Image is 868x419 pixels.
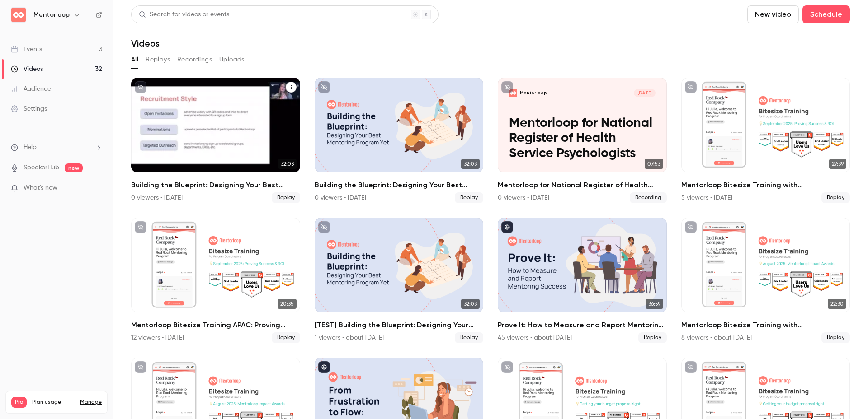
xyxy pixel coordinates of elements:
[498,320,667,331] h2: Prove It: How to Measure and Report Mentoring Success
[681,320,850,331] h2: Mentorloop Bitesize Training with [PERSON_NAME]: Mentorloop Impact Awards
[315,218,484,343] a: 32:03[TEST] Building the Blueprint: Designing Your Best Mentoring Program Yet1 viewers • about [D...
[135,361,146,373] button: unpublished
[509,116,656,162] p: Mentorloop for National Register of Health Service Psychologists
[498,218,667,343] li: Prove It: How to Measure and Report Mentoring Success
[131,333,184,342] div: 12 viewers • [DATE]
[315,78,484,203] a: 32:03Building the Blueprint: Designing Your Best Mentoring Program Yet (ANZ)0 viewers • [DATE]Replay
[681,333,752,342] div: 8 viewers • about [DATE]
[318,221,330,233] button: unpublished
[24,143,37,152] span: Help
[455,192,483,203] span: Replay
[131,78,300,203] a: 32:03Building the Blueprint: Designing Your Best Mentoring Program Yet ([GEOGRAPHIC_DATA])0 viewe...
[829,159,846,169] span: 27:39
[278,159,297,169] span: 32:03
[501,81,513,93] button: unpublished
[501,221,513,233] button: published
[139,10,229,19] div: Search for videos or events
[498,78,667,203] a: Mentorloop for National Register of Health Service PsychologistsMentorloop[DATE]Mentorloop for Na...
[11,84,51,93] div: Audience
[645,159,663,169] span: 07:53
[219,52,245,67] button: Uploads
[315,320,484,331] h2: [TEST] Building the Blueprint: Designing Your Best Mentoring Program Yet
[828,299,846,309] span: 22:30
[272,332,300,343] span: Replay
[315,333,384,342] div: 1 viewers • about [DATE]
[455,332,483,343] span: Replay
[80,399,102,406] a: Manage
[315,193,366,202] div: 0 viewers • [DATE]
[146,52,170,67] button: Replays
[681,193,732,202] div: 5 viewers • [DATE]
[318,81,330,93] button: unpublished
[802,5,850,23] button: Schedule
[32,399,75,406] span: Plan usage
[461,159,480,169] span: 32:03
[135,221,146,233] button: unpublished
[634,89,656,97] span: [DATE]
[11,8,26,22] img: Mentorloop
[65,163,83,172] span: new
[24,163,59,172] a: SpeakerHub
[681,78,850,203] a: 27:39Mentorloop Bitesize Training with [PERSON_NAME]: Proving Success & ROI5 viewers • [DATE]Replay
[685,221,697,233] button: unpublished
[520,90,547,96] p: Mentorloop
[135,81,146,93] button: unpublished
[821,332,850,343] span: Replay
[681,78,850,203] li: Mentorloop Bitesize Training with Kristin: Proving Success & ROI
[11,104,47,113] div: Settings
[461,299,480,309] span: 32:03
[646,299,663,309] span: 36:59
[131,320,300,331] h2: Mentorloop Bitesize Training APAC: Proving Success and ROI
[131,193,183,202] div: 0 viewers • [DATE]
[131,78,300,203] li: Building the Blueprint: Designing Your Best Mentoring Program Yet (USA)
[11,397,27,408] span: Pro
[315,218,484,343] li: [TEST] Building the Blueprint: Designing Your Best Mentoring Program Yet
[747,5,799,23] button: New video
[131,218,300,343] li: Mentorloop Bitesize Training APAC: Proving Success and ROI
[318,361,330,373] button: published
[33,10,70,19] h6: Mentorloop
[681,180,850,191] h2: Mentorloop Bitesize Training with [PERSON_NAME]: Proving Success & ROI
[630,192,667,203] span: Recording
[315,180,484,191] h2: Building the Blueprint: Designing Your Best Mentoring Program Yet (ANZ)
[685,81,697,93] button: unpublished
[498,218,667,343] a: 36:59Prove It: How to Measure and Report Mentoring Success45 viewers • about [DATE]Replay
[315,78,484,203] li: Building the Blueprint: Designing Your Best Mentoring Program Yet (ANZ)
[11,45,42,54] div: Events
[498,333,572,342] div: 45 viewers • about [DATE]
[24,183,57,193] span: What's new
[131,52,138,67] button: All
[821,192,850,203] span: Replay
[11,65,43,74] div: Videos
[131,218,300,343] a: 20:35Mentorloop Bitesize Training APAC: Proving Success and ROI12 viewers • [DATE]Replay
[638,332,667,343] span: Replay
[131,5,850,414] section: Videos
[272,192,300,203] span: Replay
[681,218,850,343] a: 22:30Mentorloop Bitesize Training with [PERSON_NAME]: Mentorloop Impact Awards8 viewers • about [...
[685,361,697,373] button: unpublished
[131,38,160,49] h1: Videos
[498,180,667,191] h2: Mentorloop for National Register of Health Service Psychologists
[498,193,549,202] div: 0 viewers • [DATE]
[177,52,212,67] button: Recordings
[131,180,300,191] h2: Building the Blueprint: Designing Your Best Mentoring Program Yet ([GEOGRAPHIC_DATA])
[498,78,667,203] li: Mentorloop for National Register of Health Service Psychologists
[278,299,297,309] span: 20:35
[11,143,102,152] li: help-dropdown-opener
[501,361,513,373] button: unpublished
[509,89,517,97] img: Mentorloop for National Register of Health Service Psychologists
[681,218,850,343] li: Mentorloop Bitesize Training with Kristin: Mentorloop Impact Awards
